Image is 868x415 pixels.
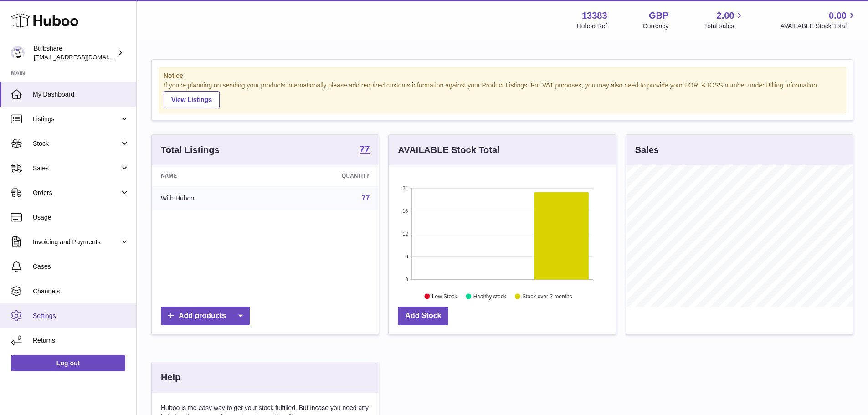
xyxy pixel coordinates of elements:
h3: AVAILABLE Stock Total [398,144,499,156]
strong: Notice [164,72,841,80]
text: Low Stock [432,293,457,299]
span: Stock [33,139,120,148]
span: Sales [33,164,120,173]
text: Healthy stock [473,293,507,299]
span: Total sales [704,22,745,31]
text: 0 [406,277,408,282]
span: Invoicing and Payments [33,238,120,246]
span: 2.00 [717,10,734,22]
span: Returns [33,336,129,345]
strong: GBP [649,10,668,22]
div: Huboo Ref [577,22,607,31]
text: 24 [403,185,408,191]
h3: Help [161,371,180,384]
div: Currency [643,22,669,31]
strong: 77 [360,144,370,154]
a: View Listings [164,91,220,108]
span: 0.00 [829,10,847,22]
a: 2.00 Total sales [704,10,745,31]
div: If you're planning on sending your products internationally please add required customs informati... [164,81,841,108]
div: Bulbshare [34,44,116,61]
span: Usage [33,213,129,222]
a: 77 [360,144,370,155]
span: AVAILABLE Stock Total [780,22,857,31]
a: Add products [161,307,250,325]
th: Quantity [272,165,379,186]
span: Settings [33,312,129,320]
span: My Dashboard [33,90,129,99]
span: Listings [33,115,120,123]
span: Orders [33,189,120,197]
span: [EMAIL_ADDRESS][DOMAIN_NAME] [34,53,134,61]
a: Log out [11,355,125,371]
a: 0.00 AVAILABLE Stock Total [780,10,857,31]
span: Channels [33,287,129,296]
text: 12 [403,231,408,236]
text: 18 [403,208,408,214]
strong: 13383 [582,10,607,22]
text: 6 [406,254,408,259]
h3: Sales [635,144,659,156]
img: rimmellive@bulbshare.com [11,46,25,60]
a: 77 [362,194,370,202]
span: Cases [33,262,129,271]
text: Stock over 2 months [523,293,572,299]
a: Add Stock [398,307,448,325]
h3: Total Listings [161,144,220,156]
th: Name [152,165,272,186]
td: With Huboo [152,186,272,210]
